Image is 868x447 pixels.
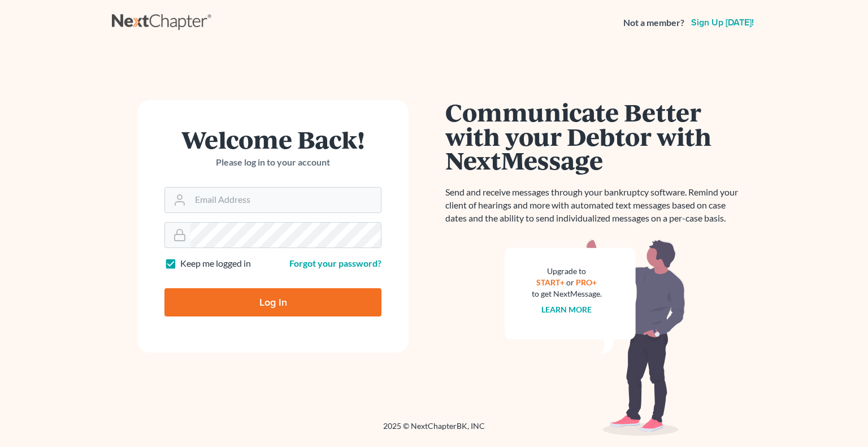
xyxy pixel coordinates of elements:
[190,188,381,212] input: Email Address
[532,288,602,300] div: to get NextMessage.
[537,277,565,287] a: START+
[164,288,381,316] input: Log In
[576,277,597,287] a: PRO+
[689,18,756,27] a: Sign up [DATE]!
[623,16,684,29] strong: Not a member?
[164,127,381,151] h1: Welcome Back!
[180,257,251,270] label: Keep me logged in
[445,186,745,225] p: Send and receive messages through your bankruptcy software. Remind your client of hearings and mo...
[505,238,685,436] img: nextmessage_bg-59042aed3d76b12b5cd301f8e5b87938c9018125f34e5fa2b7a6b67550977c72.svg
[112,420,756,441] div: 2025 © NextChapterBK, INC
[542,305,592,314] a: Learn more
[289,258,381,268] a: Forgot your password?
[567,277,575,287] span: or
[532,266,602,277] div: Upgrade to
[445,100,745,172] h1: Communicate Better with your Debtor with NextMessage
[164,156,381,169] p: Please log in to your account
